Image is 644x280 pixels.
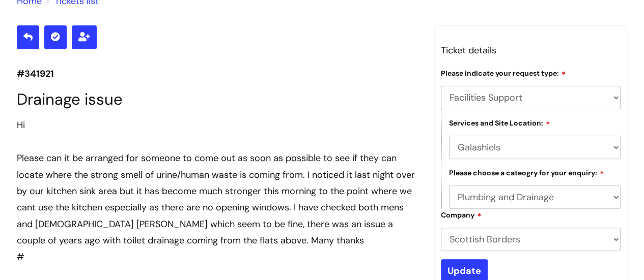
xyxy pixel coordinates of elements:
div: Hi [17,117,419,133]
div: Please can it be arranged for someone to come out as soon as possible to see if they can locate w... [17,150,419,248]
h1: Drainage issue [17,90,419,109]
h3: Ticket details [441,42,621,58]
label: Services and Site Location: [449,117,550,128]
div: # [17,117,419,265]
label: Company [441,209,482,220]
label: Please indicate your request type: [441,68,566,78]
label: Please choose a cateogry for your enquiry: [449,167,604,177]
p: #341921 [17,66,419,82]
